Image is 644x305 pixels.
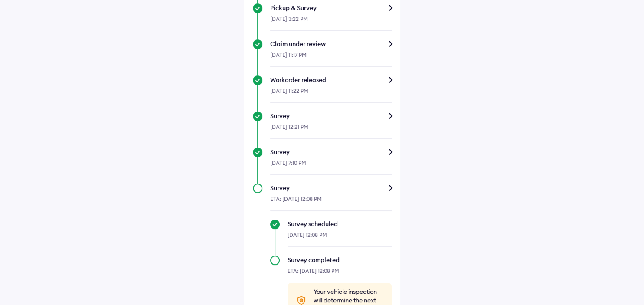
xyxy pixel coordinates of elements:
div: [DATE] 7:10 PM [270,156,392,175]
div: ETA: [DATE] 12:08 PM [288,264,392,283]
div: [DATE] 11:22 PM [270,84,392,103]
div: Survey completed [288,256,392,264]
div: Survey scheduled [288,220,392,228]
div: Survey [270,112,392,120]
div: ETA: [DATE] 12:08 PM [270,192,392,211]
div: [DATE] 3:22 PM [270,12,392,31]
div: [DATE] 12:08 PM [288,228,392,247]
div: Pickup & Survey [270,3,392,12]
div: Survey [270,184,392,192]
div: [DATE] 12:21 PM [270,120,392,139]
div: Survey [270,148,392,156]
div: [DATE] 11:17 PM [270,48,392,67]
div: Claim under review [270,39,392,48]
div: Workorder released [270,75,392,84]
